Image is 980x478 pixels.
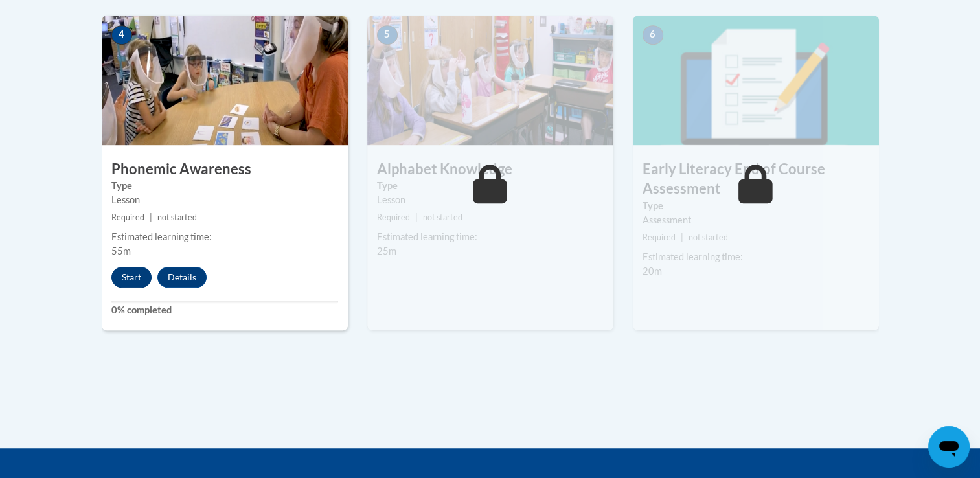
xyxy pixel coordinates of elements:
[111,303,338,317] label: 0% completed
[681,233,683,242] span: |
[367,16,613,145] img: Course Image
[111,267,152,288] button: Start
[415,212,418,222] span: |
[111,25,132,45] span: 4
[377,230,604,244] div: Estimated learning time:
[157,212,197,222] span: not started
[643,250,869,264] div: Estimated learning time:
[928,426,970,468] iframe: Button to launch messaging window
[102,16,348,145] img: Course Image
[423,212,462,222] span: not started
[643,266,662,277] span: 20m
[111,230,338,244] div: Estimated learning time:
[111,193,338,207] div: Lesson
[643,199,869,213] label: Type
[150,212,152,222] span: |
[377,245,396,256] span: 25m
[377,212,410,222] span: Required
[102,159,348,179] h3: Phonemic Awareness
[377,193,604,207] div: Lesson
[633,16,879,145] img: Course Image
[643,233,676,242] span: Required
[643,213,869,227] div: Assessment
[643,25,663,45] span: 6
[157,267,207,288] button: Details
[367,159,613,179] h3: Alphabet Knowledge
[111,212,144,222] span: Required
[377,179,604,193] label: Type
[111,245,131,256] span: 55m
[377,25,398,45] span: 5
[111,179,338,193] label: Type
[633,159,879,199] h3: Early Literacy End of Course Assessment
[689,233,728,242] span: not started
